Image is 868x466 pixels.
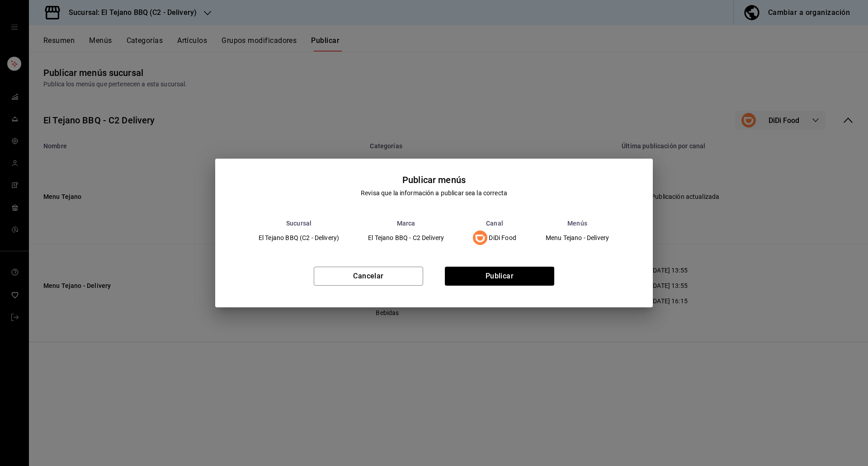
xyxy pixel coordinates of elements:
button: Publicar [445,267,554,286]
th: Sucursal [244,220,354,227]
div: Revisa que la información a publicar sea la correcta [361,188,507,198]
th: Marca [354,220,458,227]
span: Menu Tejano - Delivery [546,235,609,241]
th: Canal [458,220,531,227]
td: El Tejano BBQ (C2 - Delivery) [244,227,354,249]
div: Publicar menús [402,173,466,187]
button: Cancelar [314,267,423,286]
td: El Tejano BBQ - C2 Delivery [354,227,458,249]
div: DiDi Food [473,231,516,245]
th: Menús [531,220,624,227]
